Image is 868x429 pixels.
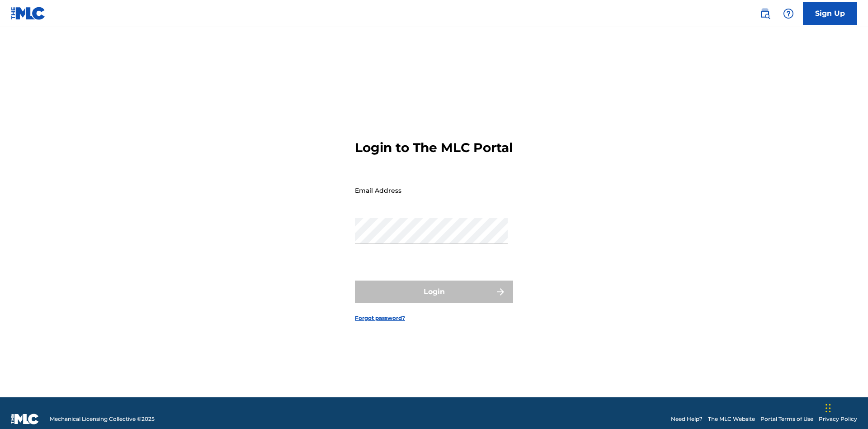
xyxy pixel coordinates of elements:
img: logo [11,414,39,424]
a: Sign Up [803,2,857,25]
div: Help [779,5,797,23]
img: search [759,8,770,19]
a: Need Help? [671,415,703,423]
a: Privacy Policy [819,415,857,423]
img: MLC Logo [11,7,46,20]
span: Mechanical Licensing Collective © 2025 [50,415,155,423]
a: Forgot password? [355,314,405,322]
h3: Login to The MLC Portal [355,140,513,156]
a: Portal Terms of Use [760,415,813,423]
iframe: Chat Widget [823,386,868,429]
a: The MLC Website [708,415,755,423]
img: help [783,8,794,19]
div: Drag [826,395,831,422]
a: Public Search [756,5,774,23]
